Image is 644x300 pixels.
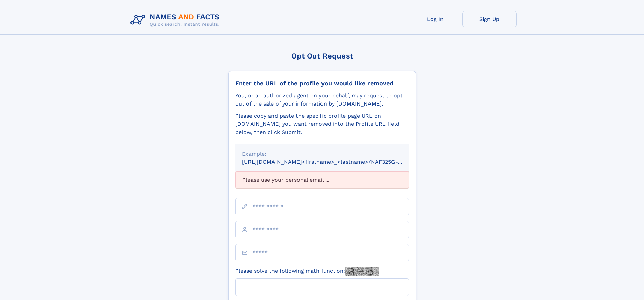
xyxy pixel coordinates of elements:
small: [URL][DOMAIN_NAME]<firstname>_<lastname>/NAF325G-xxxxxxxx [242,159,422,165]
img: Logo Names and Facts [128,11,225,29]
div: Example: [242,150,402,158]
label: Please solve the following math function: [235,267,379,276]
div: Opt Out Request [228,52,416,60]
div: Please use your personal email ... [235,171,409,188]
a: Log In [408,11,462,27]
div: You, or an authorized agent on your behalf, may request to opt-out of the sale of your informatio... [235,92,409,108]
div: Enter the URL of the profile you would like removed [235,79,409,87]
div: Please copy and paste the specific profile page URL on [DOMAIN_NAME] you want removed into the Pr... [235,112,409,136]
a: Sign Up [462,11,517,27]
